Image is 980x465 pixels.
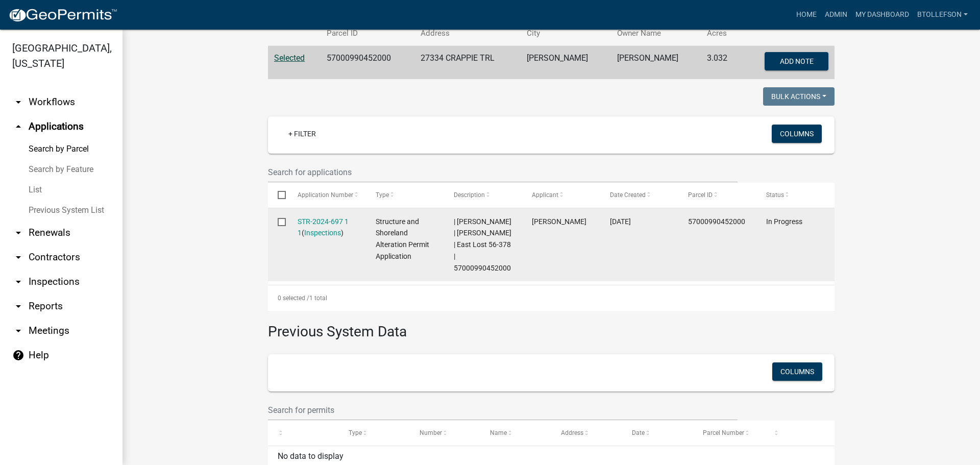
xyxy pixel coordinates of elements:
datatable-header-cell: Parcel Number [693,421,764,445]
datatable-header-cell: Parcel ID [678,183,756,207]
i: arrow_drop_down [12,300,24,312]
datatable-header-cell: Number [410,421,481,445]
span: Structure and Shoreland Alteration Permit Application [376,217,429,260]
span: Applicant [532,191,558,199]
span: Description [454,191,485,199]
datatable-header-cell: Type [339,421,410,445]
td: [PERSON_NAME] [521,46,611,80]
input: Search for applications [268,162,738,183]
span: Date Created [610,191,646,199]
span: 10/14/2024 [610,217,631,226]
span: Application Number [298,191,353,199]
th: Owner Name [611,21,701,45]
a: Home [792,5,821,25]
datatable-header-cell: Description [444,183,522,207]
datatable-header-cell: Date [622,421,693,445]
button: Columns [772,125,822,143]
h3: Previous System Data [268,311,835,342]
button: Columns [772,362,822,381]
i: arrow_drop_down [12,227,24,239]
td: 3.032 [701,46,741,80]
th: Address [414,21,521,45]
td: 57000990452000 [321,46,414,80]
span: Parcel Number [703,429,744,436]
a: + Filter [280,125,324,143]
datatable-header-cell: Application Number [287,183,365,207]
span: Parcel ID [688,191,713,199]
i: help [12,349,24,361]
a: Selected [274,53,305,63]
datatable-header-cell: Name [480,421,551,445]
datatable-header-cell: Address [551,421,622,445]
span: Type [349,429,362,436]
a: Admin [821,5,851,25]
span: Date [632,429,645,436]
span: Name [490,429,507,436]
datatable-header-cell: Type [365,183,444,207]
span: 0 selected / [278,295,309,302]
a: Inspections [304,229,341,237]
span: Address [561,429,583,436]
th: Acres [701,21,741,45]
span: Add Note [779,57,813,65]
i: arrow_drop_up [12,120,24,133]
datatable-header-cell: Applicant [522,183,600,207]
i: arrow_drop_down [12,251,24,263]
a: My Dashboard [851,5,913,25]
div: 1 total [268,285,835,311]
button: Add Note [765,52,828,70]
span: Status [766,191,784,199]
datatable-header-cell: Select [268,183,287,207]
span: Tim Johnson [532,217,586,226]
i: arrow_drop_down [12,276,24,288]
datatable-header-cell: Date Created [600,183,678,207]
i: arrow_drop_down [12,96,24,108]
th: Parcel ID [321,21,414,45]
a: btollefson [913,5,972,25]
button: Bulk Actions [763,87,835,106]
th: City [521,21,611,45]
datatable-header-cell: Status [756,183,835,207]
span: | Brittany Tollefson | TIMOTHY C JOHNSON | East Lost 56-378 | 57000990452000 [454,217,511,272]
span: 57000990452000 [688,217,745,226]
span: In Progress [766,217,802,226]
i: arrow_drop_down [12,325,24,337]
span: Number [420,429,442,436]
td: 27334 CRAPPIE TRL [414,46,521,80]
span: Type [376,191,389,199]
td: [PERSON_NAME] [611,46,701,80]
a: STR-2024-697 1 1 [298,217,349,237]
div: ( ) [298,216,356,239]
input: Search for permits [268,400,738,421]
